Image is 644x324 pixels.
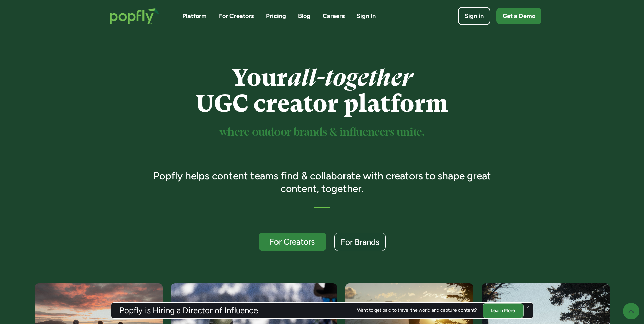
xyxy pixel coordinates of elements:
a: Platform [182,12,207,20]
a: For Creators [219,12,254,20]
div: Want to get paid to travel the world and capture content? [357,308,477,313]
div: For Brands [341,238,379,246]
div: For Creators [265,237,320,246]
em: all-together [288,64,413,91]
h3: Popfly helps content teams find & collaborate with creators to shape great content, together. [143,169,501,195]
a: Careers [323,12,345,20]
a: Blog [298,12,310,20]
sup: where outdoor brands & influencers unite. [220,127,425,138]
a: Sign in [458,7,490,25]
a: Pricing [266,12,286,20]
a: Sign In [357,12,376,20]
a: For Creators [259,233,326,251]
a: Learn More [483,303,524,318]
a: For Brands [334,233,386,251]
div: Get a Demo [503,12,535,20]
div: Sign in [465,12,484,20]
h1: Your UGC creator platform [143,65,501,117]
h3: Popfly is Hiring a Director of Influence [119,306,258,315]
a: Get a Demo [496,8,541,24]
a: home [103,1,166,31]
